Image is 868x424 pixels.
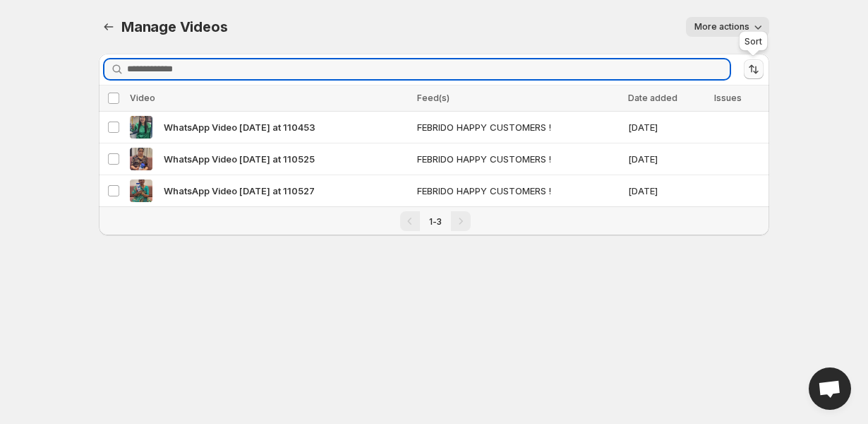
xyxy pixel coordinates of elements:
button: Manage Videos [99,17,119,37]
img: WhatsApp Video 2025-08-28 at 110527 [130,179,152,202]
nav: Pagination [99,206,769,235]
button: Sort the results [744,59,764,79]
span: Video [130,93,155,103]
span: Date added [628,93,677,103]
img: WhatsApp Video 2025-08-28 at 110525 [130,148,152,170]
span: WhatsApp Video [DATE] at 110525 [164,152,315,166]
button: More actions [686,17,769,37]
span: Feed(s) [417,93,450,103]
span: Issues [714,93,742,103]
img: WhatsApp Video 2025-08-28 at 110453 [130,116,152,139]
td: [DATE] [624,143,709,175]
span: More actions [694,21,749,33]
span: WhatsApp Video [DATE] at 110527 [164,184,315,198]
span: FEBRIDO HAPPY CUSTOMERS ! [417,184,620,198]
span: FEBRIDO HAPPY CUSTOMERS ! [417,120,620,134]
span: 1-3 [429,216,442,227]
span: WhatsApp Video [DATE] at 110453 [164,120,315,134]
a: Open chat [809,367,851,410]
td: [DATE] [624,175,709,207]
span: Manage Videos [121,18,227,35]
span: FEBRIDO HAPPY CUSTOMERS ! [417,152,620,166]
td: [DATE] [624,112,709,143]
